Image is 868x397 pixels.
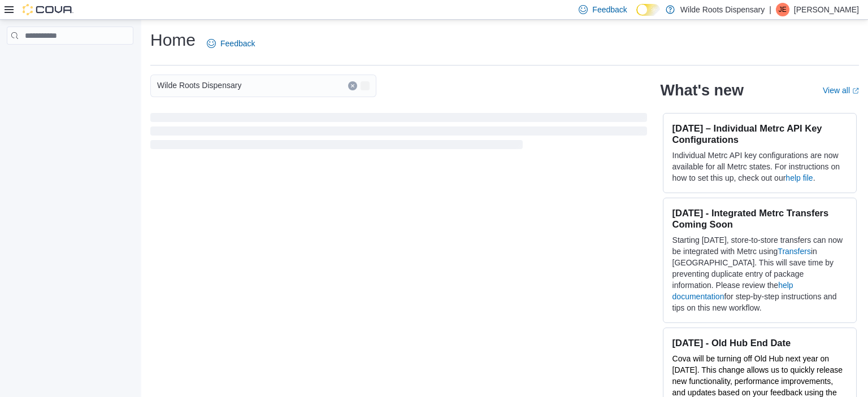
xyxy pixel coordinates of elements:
div: Joe Ennis [776,3,789,16]
a: View allExternal link [823,86,859,95]
svg: External link [852,88,859,94]
span: Feedback [592,4,627,15]
p: Individual Metrc API key configurations are now available for all Metrc states. For instructions ... [672,150,847,184]
span: Wilde Roots Dispensary [157,78,241,92]
p: Starting [DATE], store-to-store transfers can now be integrated with Metrc using in [GEOGRAPHIC_D... [672,234,847,313]
h1: Home [150,29,196,51]
input: Dark Mode [636,4,660,16]
button: Clear input [348,81,357,90]
span: Dark Mode [636,16,637,16]
a: Transfers [778,247,811,256]
span: JE [779,3,787,16]
a: Feedback [202,32,259,55]
span: Loading [150,115,647,151]
p: [PERSON_NAME] [794,3,859,16]
a: help documentation [672,281,793,301]
p: | [769,3,771,16]
a: help file [785,173,813,182]
nav: Complex example [7,47,133,74]
h3: [DATE] - Old Hub End Date [672,337,847,348]
p: Wilde Roots Dispensary [680,3,765,16]
img: Cova [23,4,73,15]
h3: [DATE] – Individual Metrc API Key Configurations [672,123,847,145]
span: Feedback [220,38,255,49]
button: Open list of options [361,81,370,90]
h2: What's new [661,81,744,99]
h3: [DATE] - Integrated Metrc Transfers Coming Soon [672,207,847,230]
